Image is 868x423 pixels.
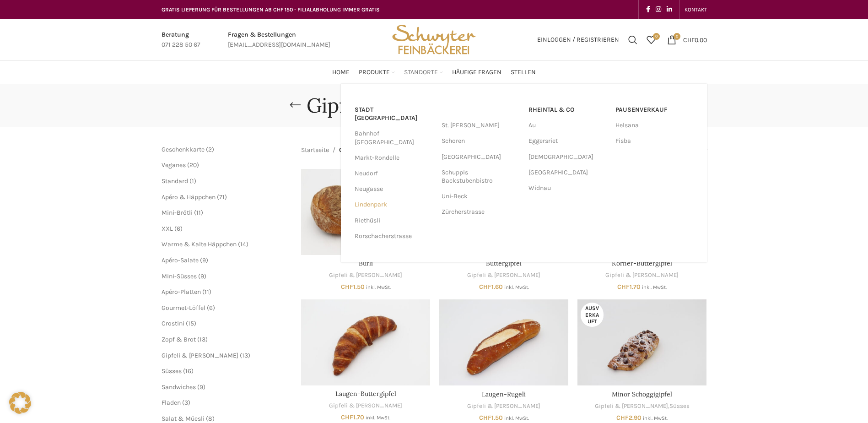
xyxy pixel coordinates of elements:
[442,118,519,133] a: St. [PERSON_NAME]
[162,225,173,233] a: XXL
[452,63,501,81] a: Häufige Fragen
[196,209,201,217] span: 11
[162,304,205,312] a: Gourmet-Löffel
[479,283,503,291] bdi: 1.60
[339,145,418,155] span: Gipfeli & [PERSON_NAME]
[467,402,540,411] a: Gipfeli & [PERSON_NAME]
[219,193,225,201] span: 71
[439,299,568,385] a: Laugen-Rugeli
[185,367,191,375] span: 16
[404,63,443,81] a: Standorte
[528,133,606,149] a: Eggersriet
[528,180,606,196] a: Widnau
[162,272,197,280] a: Mini-Süsses
[389,35,479,43] a: Site logo
[162,336,196,343] a: Zopf & Brot
[683,36,707,43] bdi: 0.00
[642,284,667,290] small: inkl. MwSt.
[359,68,390,77] span: Produkte
[511,68,536,77] span: Stellen
[504,284,529,290] small: inkl. MwSt.
[209,304,213,312] span: 6
[355,166,432,181] a: Neudorf
[341,283,353,291] span: CHF
[301,169,430,255] a: Bürli
[442,149,519,165] a: [GEOGRAPHIC_DATA]
[162,193,216,201] a: Apéro & Häppchen
[653,33,660,40] span: 0
[479,283,491,291] span: CHF
[653,3,664,16] a: Instagram social link
[642,31,660,49] a: 0
[355,228,432,244] a: Rorschacherstrasse
[341,413,364,421] bdi: 1.70
[242,352,248,359] span: 13
[577,299,706,385] a: Minor Schoggigipfel
[162,399,181,407] a: Fladen
[228,30,330,50] a: Infobox link
[162,367,182,375] a: Süsses
[669,402,690,411] a: Süsses
[208,146,212,153] span: 2
[177,225,180,233] span: 6
[162,30,200,50] a: Infobox link
[301,145,329,155] a: Startseite
[595,402,668,411] a: Gipfeli & [PERSON_NAME]
[442,133,519,149] a: Schoren
[192,177,194,185] span: 1
[162,288,201,296] span: Apéro-Platten
[355,181,432,197] a: Neugasse
[184,399,188,407] span: 3
[162,256,199,264] span: Apéro-Salate
[199,336,205,343] span: 13
[511,63,536,81] a: Stellen
[366,284,391,290] small: inkl. MwSt.
[389,19,479,60] img: Bäckerei Schwyter
[284,96,307,114] a: Go back
[359,259,373,267] a: Bürli
[335,390,396,398] a: Laugen-Buttergipfel
[329,401,402,410] a: Gipfeli & [PERSON_NAME]
[664,3,675,16] a: Linkedin social link
[528,165,606,180] a: [GEOGRAPHIC_DATA]
[643,3,653,16] a: Facebook social link
[162,415,205,423] a: Salat & Müesli
[442,165,519,189] a: Schuppis Backstubenbistro
[486,259,522,267] a: Buttergipfel
[205,288,209,296] span: 11
[612,390,672,398] a: Minor Schoggigipfel
[208,415,212,423] span: 8
[537,37,619,43] span: Einloggen / Registrieren
[162,209,193,217] a: Mini-Brötli
[301,299,430,385] a: Laugen-Buttergipfel
[643,415,668,421] small: inkl. MwSt.
[479,414,491,422] span: CHF
[615,102,693,118] a: Pausenverkauf
[162,240,237,248] a: Warme & Kalte Häppchen
[200,272,204,280] span: 9
[341,283,365,291] bdi: 1.50
[162,146,205,153] a: Geschenkkarte
[674,33,680,40] span: 0
[624,31,642,49] a: Suchen
[157,63,712,81] div: Main navigation
[162,177,188,185] a: Standard
[617,283,630,291] span: CHF
[332,63,350,81] a: Home
[366,415,390,421] small: inkl. MwSt.
[612,259,672,267] a: Körner-Buttergipfel
[162,383,196,391] a: Sandwiches
[341,413,353,421] span: CHF
[332,68,350,77] span: Home
[162,352,238,359] span: Gipfeli & [PERSON_NAME]
[442,204,519,220] a: Zürcherstrasse
[615,118,693,133] a: Helsana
